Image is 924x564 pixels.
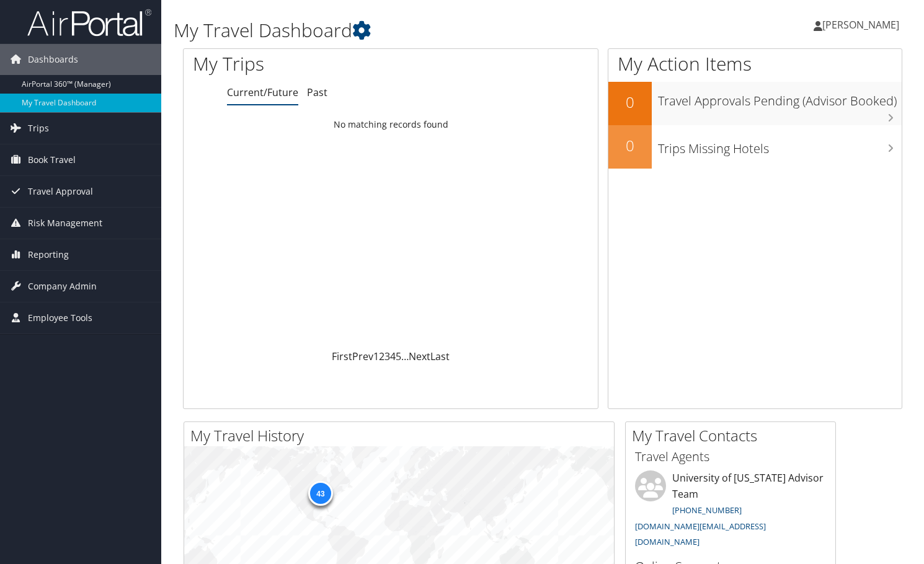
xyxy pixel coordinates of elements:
span: Reporting [28,239,69,270]
h3: Travel Approvals Pending (Advisor Booked) [658,86,902,110]
span: Travel Approval [28,176,93,207]
a: Past [307,86,327,99]
span: Trips [28,113,49,144]
a: 1 [373,350,379,363]
span: Company Admin [28,271,97,302]
h3: Trips Missing Hotels [658,134,902,157]
a: Prev [352,350,373,363]
a: [DOMAIN_NAME][EMAIL_ADDRESS][DOMAIN_NAME] [635,521,766,548]
a: [PERSON_NAME] [814,6,912,43]
a: 0Travel Approvals Pending (Advisor Booked) [608,82,902,125]
span: Dashboards [28,44,78,75]
h2: 0 [608,135,652,156]
h1: My Action Items [608,51,902,77]
h2: My Travel Contacts [632,425,835,446]
a: [PHONE_NUMBER] [672,505,742,516]
span: Employee Tools [28,302,92,333]
a: Current/Future [227,86,298,99]
a: Next [409,350,430,363]
h1: My Travel Dashboard [174,17,665,43]
span: [PERSON_NAME] [822,18,899,32]
h2: 0 [608,92,652,113]
a: 3 [384,350,390,363]
a: 4 [390,350,396,363]
h2: My Travel History [190,425,614,446]
td: No matching records found [184,113,598,136]
span: Risk Management [28,208,102,239]
li: University of [US_STATE] Advisor Team [629,470,832,553]
span: … [401,350,409,363]
span: Book Travel [28,144,76,175]
a: First [332,350,352,363]
a: 5 [396,350,401,363]
div: 43 [308,481,332,506]
h1: My Trips [193,51,416,77]
a: 2 [379,350,384,363]
img: airportal-logo.png [27,8,151,37]
a: Last [430,350,450,363]
h3: Travel Agents [635,448,826,465]
a: 0Trips Missing Hotels [608,125,902,169]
